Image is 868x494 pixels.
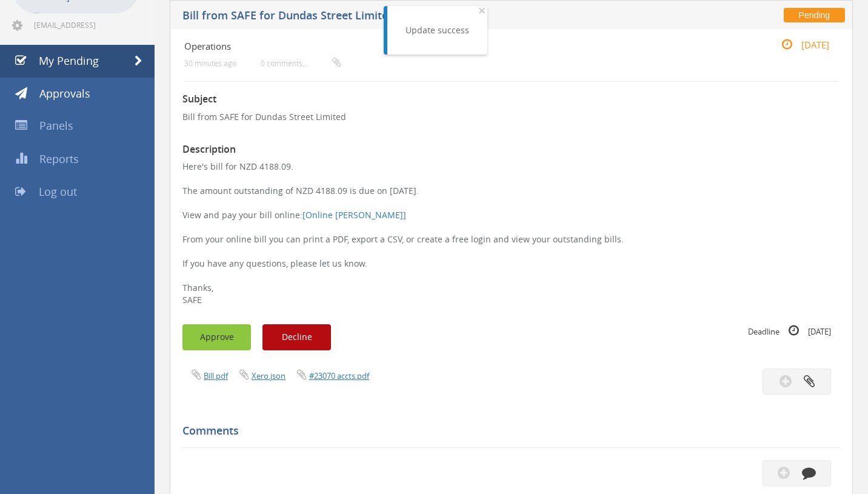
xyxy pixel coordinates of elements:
[309,370,369,381] a: #23070 accts.pdf
[204,370,228,381] a: Bill.pdf
[182,94,840,105] h3: Subject
[406,24,469,36] div: Update success
[182,10,645,25] h5: Bill from SAFE for Dundas Street Limited
[182,324,251,350] button: Approve
[261,59,341,68] small: 0 comments...
[39,86,90,101] span: Approvals
[182,161,840,306] p: Here's bill for NZD 4188.09. The amount outstanding of NZD 4188.09 is due on [DATE]. View and pay...
[39,118,73,133] span: Panels
[184,59,236,68] small: 30 minutes ago
[252,370,285,381] a: Xero.json
[302,209,406,221] a: [Online [PERSON_NAME]]
[182,111,840,123] p: Bill from SAFE for Dundas Street Limited
[748,324,831,338] small: Deadline [DATE]
[262,324,331,350] button: Decline
[182,425,831,437] h5: Comments
[182,144,840,155] h3: Description
[769,38,829,52] small: [DATE]
[39,152,79,166] span: Reports
[784,8,845,22] span: Pending
[34,20,137,30] span: [EMAIL_ADDRESS][DOMAIN_NAME]
[39,184,77,199] span: Log out
[39,53,99,68] span: My Pending
[184,41,729,52] h4: Operations
[478,2,486,19] span: ×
